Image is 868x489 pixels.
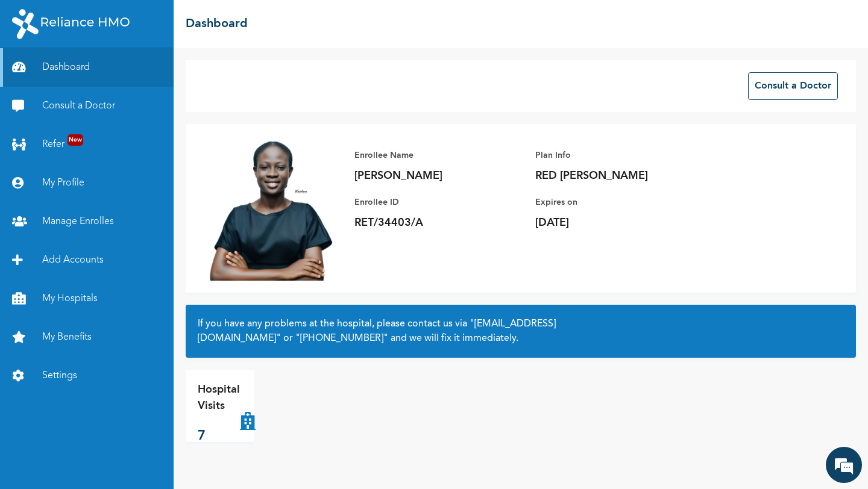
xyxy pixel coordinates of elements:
[68,134,83,146] span: New
[535,216,704,230] p: [DATE]
[354,169,523,183] p: [PERSON_NAME]
[354,216,523,230] p: RET/34403/A
[295,334,388,343] a: "[PHONE_NUMBER]"
[198,426,240,446] p: 7
[535,169,704,183] p: RED [PERSON_NAME]
[748,72,838,100] button: Consult a Doctor
[535,148,704,163] p: Plan Info
[12,9,130,39] img: RelianceHMO's Logo
[354,195,523,210] p: Enrollee ID
[354,148,523,163] p: Enrollee Name
[198,136,342,281] img: Enrollee
[186,15,248,33] h2: Dashboard
[198,382,240,414] p: Hospital Visits
[198,317,844,346] h2: If you have any problems at the hospital, please contact us via or and we will fix it immediately.
[535,195,704,210] p: Expires on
